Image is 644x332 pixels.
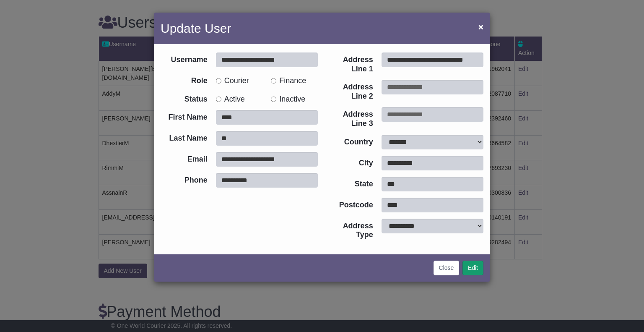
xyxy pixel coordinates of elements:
[156,73,212,86] label: Role
[478,22,483,31] span: ×
[322,177,377,191] label: State
[216,73,249,86] label: Courier
[156,173,212,188] label: Phone
[271,73,306,86] label: Finance
[474,18,488,35] button: Close
[271,78,276,84] input: Finance
[156,52,212,67] label: Username
[156,152,212,167] label: Email
[434,261,460,275] button: Close
[322,156,377,170] label: City
[216,78,221,84] input: Courier
[322,80,377,101] label: Address Line 2
[216,97,221,102] input: Active
[161,19,231,38] h4: Update User
[322,52,377,73] label: Address Line 1
[156,92,212,104] label: Status
[156,110,212,125] label: First Name
[462,261,483,275] button: Edit
[322,219,377,240] label: Address Type
[322,107,377,128] label: Address Line 3
[271,92,305,104] label: Inactive
[322,198,377,212] label: Postcode
[322,135,377,149] label: Country
[156,131,212,146] label: Last Name
[216,92,245,104] label: Active
[271,97,276,102] input: Inactive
